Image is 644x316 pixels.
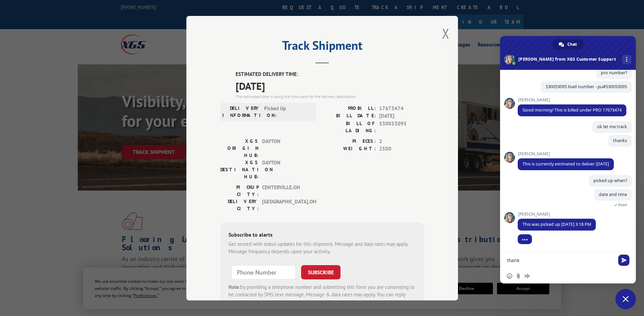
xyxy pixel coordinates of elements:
[553,39,584,50] div: Chat
[507,257,614,263] textarea: Compose your message...
[379,112,424,120] span: [DATE]
[322,145,376,153] label: WEIGHT:
[613,138,627,143] span: thanks
[507,273,512,279] span: Insert an emoji
[262,159,308,180] span: DAYTON
[522,161,609,167] span: This is currently estimated to deliver [DATE]
[546,84,627,90] span: 530053095 load number - pu#530053095
[597,124,627,130] span: ok let me track
[220,137,259,159] label: XGS ORIGIN HUB:
[379,145,424,153] span: 2500
[301,265,341,279] button: SUBSCRIBE
[518,152,614,156] span: [PERSON_NAME]
[379,120,424,134] span: 530053095
[228,283,416,306] div: by providing a telephone number and submitting this form you are consenting to be contacted by SM...
[236,71,424,78] label: ESTIMATED DELIVERY TIME:
[322,120,376,134] label: BILL OF LADING:
[567,39,577,50] span: Chat
[228,240,416,255] div: Get texted with status updates for this shipment. Message and data rates may apply. Message frequ...
[220,198,259,212] label: DELIVERY CITY:
[262,137,308,159] span: DAYTON
[601,70,627,76] span: pro number?
[322,137,376,145] label: PIECES:
[228,283,240,290] strong: Note:
[236,78,424,93] span: [DATE]
[599,192,627,197] span: date and time
[593,178,627,183] span: picked up when?
[379,137,424,145] span: 2
[231,265,296,279] input: Phone Number
[322,104,376,112] label: PROBILL:
[379,104,424,112] span: 17673474
[622,55,631,64] div: More channels
[618,202,627,207] span: Read
[618,255,629,266] span: Send
[516,273,521,279] span: Send a file
[220,183,259,198] label: PICKUP CITY:
[615,289,636,309] div: Close chat
[262,198,308,212] span: [GEOGRAPHIC_DATA] , OH
[522,221,591,227] span: This was picked up [DATE] 3:18 PM
[262,183,308,198] span: CENTERVILLE , OH
[220,41,424,54] h2: Track Shipment
[264,104,310,119] span: Picked Up
[442,24,449,42] button: Close modal
[222,104,261,119] label: DELIVERY INFORMATION:
[322,112,376,120] label: BILL DATE:
[518,212,596,217] span: [PERSON_NAME]
[228,230,416,240] div: Subscribe to alerts
[525,273,530,279] span: Audio message
[220,159,259,180] label: XGS DESTINATION HUB:
[518,98,626,102] span: [PERSON_NAME]
[522,107,622,113] span: Good morning! This is billed under PRO 17673474
[236,93,424,99] div: The estimated time is using the time zone for the delivery destination.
